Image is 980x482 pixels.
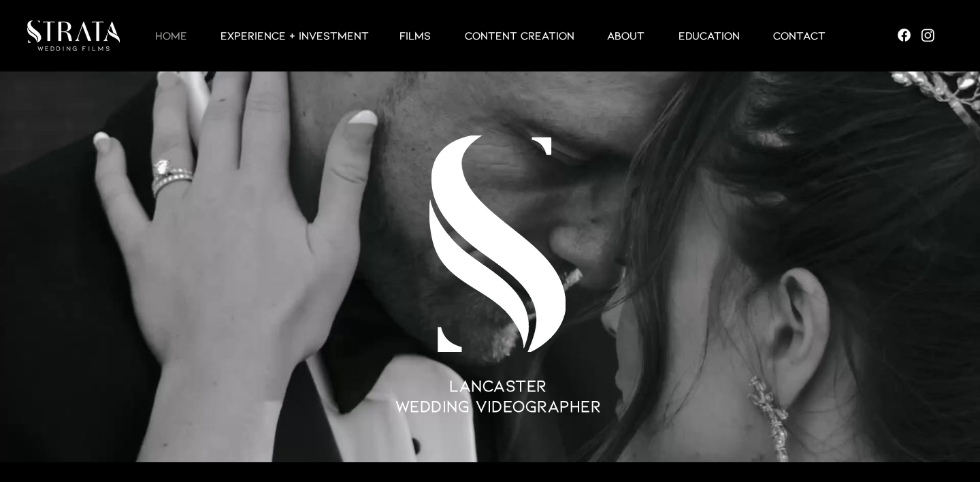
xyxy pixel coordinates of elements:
p: ABOUT [600,27,651,44]
a: EDUCATION [661,27,756,44]
p: CONTENT CREATION [458,27,581,44]
span: LANCASTER WEDDING VIDEOGRAPHER [395,375,602,415]
a: Contact [756,27,842,44]
p: HOME [148,27,194,44]
a: EXPERIENCE + INVESTMENT [203,27,382,44]
p: Films [393,27,438,44]
a: ABOUT [590,27,661,44]
p: EXPERIENCE + INVESTMENT [214,27,376,44]
img: LUX S TEST_edited.png [429,135,566,352]
nav: Site [129,27,851,44]
a: HOME [138,27,203,44]
img: LUX STRATA TEST_edited.png [27,20,120,51]
p: Contact [766,27,832,44]
p: EDUCATION [672,27,747,44]
ul: Social Bar [896,27,936,44]
a: CONTENT CREATION [448,27,590,44]
a: Films [382,27,448,44]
